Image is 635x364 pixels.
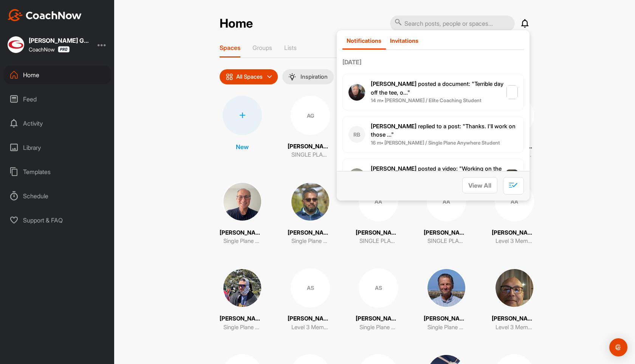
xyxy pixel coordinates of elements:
[359,182,398,221] div: AA
[288,314,333,323] p: [PERSON_NAME]
[291,96,330,135] div: AG
[300,74,328,80] p: Inspiration
[356,268,401,332] a: AS[PERSON_NAME]Single Plane Anywhere Student
[223,323,261,332] p: Single Plane Anywhere Student
[4,162,111,181] div: Templates
[424,182,469,246] a: AA[PERSON_NAME]SINGLE PLANE ANYWHERE STUDENT
[58,46,70,53] img: CoachNow Pro
[220,268,265,332] a: [PERSON_NAME]Single Plane Anywhere Student
[291,151,329,159] p: SINGLE PLANE ANYWHERE STUDENT
[492,314,537,323] p: [PERSON_NAME]
[4,90,111,109] div: Feed
[390,37,418,44] p: Invitations
[236,142,249,151] p: New
[427,268,466,308] img: square_3d597a370c4f4f7aca3acdb396721bee.jpg
[371,165,502,181] span: posted a video : " Working on the Single Plane... "
[359,323,397,332] p: Single Plane Anywhere Student
[284,44,297,51] p: Lists
[371,140,500,146] b: 16 m • [PERSON_NAME] / Single Plane Anywhere Student
[348,168,365,185] img: user avatar
[427,323,465,332] p: Single Plane Anywhere Student
[288,73,296,81] img: menuIcon
[8,9,82,21] img: CoachNow
[427,237,465,246] p: SINGLE PLANE ANYWHERE STUDENT
[348,126,365,143] div: RB
[291,323,329,332] p: Level 3 Member
[288,229,333,237] p: [PERSON_NAME]
[29,37,89,44] div: [PERSON_NAME] Golf
[252,44,272,51] p: Groups
[496,237,533,246] p: Level 3 Member
[371,123,417,130] b: [PERSON_NAME]
[291,237,329,246] p: Single Plane Anywhere Student
[492,182,537,246] a: AA[PERSON_NAME]Level 3 Member
[288,182,333,246] a: [PERSON_NAME]Single Plane Anywhere Student
[371,80,503,96] span: posted a document : " Terrible day off the tee, o... "
[462,177,497,193] button: View All
[424,314,469,323] p: [PERSON_NAME]
[291,182,330,221] img: square_a6b4686ee9a08d0db8e7c74ec9c76e01.jpg
[223,237,261,246] p: Single Plane Anywhere
[8,36,24,53] img: square_0aee7b555779b671652530bccc5f12b4.jpg
[4,65,111,84] div: Home
[356,229,401,237] p: [PERSON_NAME]
[495,182,534,221] div: AA
[356,182,401,246] a: AA[PERSON_NAME]SINGLE PLANE ANYWHERE STUDENT
[506,85,518,100] img: post image
[424,229,469,237] p: [PERSON_NAME]
[424,268,469,332] a: [PERSON_NAME]Single Plane Anywhere Student
[29,46,70,53] div: CoachNow
[348,84,365,101] img: user avatar
[492,229,537,237] p: [PERSON_NAME]
[359,237,397,246] p: SINGLE PLANE ANYWHERE STUDENT
[288,142,333,151] p: [PERSON_NAME]
[288,268,333,332] a: AS[PERSON_NAME]Level 3 Member
[288,96,333,159] a: AG[PERSON_NAME]SINGLE PLANE ANYWHERE STUDENT
[236,74,263,80] p: All Spaces
[342,58,524,67] label: [DATE]
[427,182,466,221] div: AA
[371,165,417,172] b: [PERSON_NAME]
[492,268,537,332] a: [PERSON_NAME]Level 3 Member
[220,182,265,246] a: [PERSON_NAME]Single Plane Anywhere
[371,97,482,103] b: 14 m • [PERSON_NAME] / Elite Coaching Student
[390,16,515,31] input: Search posts, people or spaces...
[220,44,240,51] p: Spaces
[609,338,627,356] div: Open Intercom Messenger
[468,182,491,189] span: View All
[371,80,417,87] b: [PERSON_NAME]
[356,314,401,323] p: [PERSON_NAME]
[226,73,233,81] img: icon
[506,170,518,184] img: post image
[347,37,381,44] p: Notifications
[359,268,398,308] div: AS
[220,229,265,237] p: [PERSON_NAME]
[496,323,533,332] p: Level 3 Member
[220,16,253,31] h2: Home
[223,268,262,308] img: square_54f5eba2f56610bfb5750943822a7934.jpg
[4,114,111,133] div: Activity
[4,138,111,157] div: Library
[4,211,111,230] div: Support & FAQ
[223,182,262,221] img: square_efec7e6156e34b5ec39e051625aea1a9.jpg
[4,187,111,205] div: Schedule
[371,123,516,138] span: replied to a post : "Thanks. I'll work on those ..."
[495,268,534,308] img: square_3548ac1ced6b603261a1c784de2800fa.jpg
[291,268,330,308] div: AS
[220,314,265,323] p: [PERSON_NAME]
